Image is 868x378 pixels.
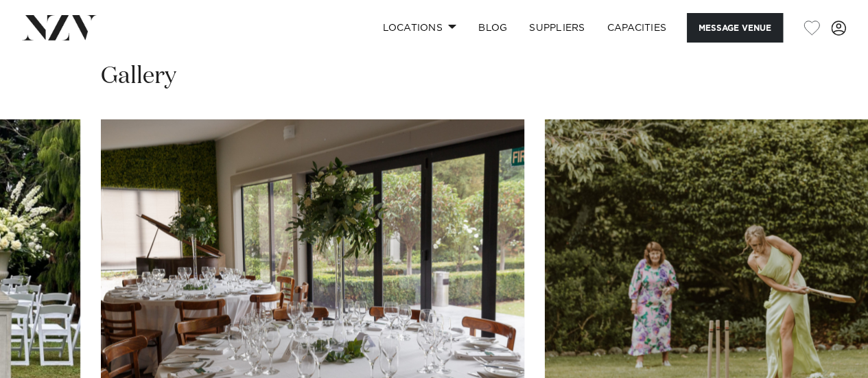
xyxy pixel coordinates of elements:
[687,13,783,43] button: Message Venue
[22,15,97,40] img: nzv-logo.png
[101,60,176,91] h2: Gallery
[371,13,467,43] a: Locations
[518,13,596,43] a: SUPPLIERS
[467,13,518,43] a: BLOG
[596,13,678,43] a: Capacities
